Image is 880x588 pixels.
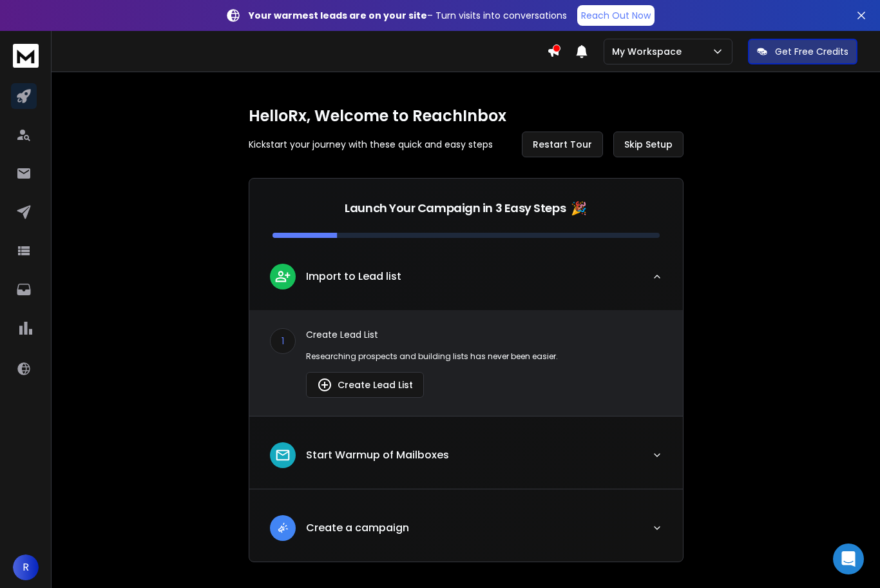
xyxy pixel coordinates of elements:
div: leadImport to Lead list [249,310,683,416]
p: Launch Your Campaign in 3 Easy Steps [345,199,566,217]
p: Create Lead List [306,328,662,341]
img: lead [274,268,291,284]
div: Open Intercom Messenger [833,544,864,574]
p: My Workspace [612,45,687,58]
img: logo [13,44,39,68]
button: leadStart Warmup of Mailboxes [249,432,683,489]
h1: Hello Rx , Welcome to ReachInbox [249,106,684,126]
p: Get Free Credits [775,45,848,58]
span: 🎉 [571,199,587,217]
p: Researching prospects and building lists has never been easier. [306,351,662,362]
img: lead [274,447,291,464]
a: Reach Out Now [577,5,655,26]
button: R [13,554,39,580]
div: 1 [270,328,296,354]
img: lead [274,520,291,536]
button: Create Lead List [306,372,424,398]
p: – Turn visits into conversations [249,9,567,22]
span: Skip Setup [624,138,673,151]
button: Skip Setup [613,132,684,157]
button: Get Free Credits [748,39,857,64]
p: Create a campaign [306,520,409,536]
strong: Your warmest leads are on your site [249,9,427,22]
img: lead [317,377,332,393]
p: Reach Out Now [581,9,651,22]
p: Import to Lead list [306,269,401,284]
button: leadCreate a campaign [249,505,683,562]
p: Kickstart your journey with these quick and easy steps [249,138,493,151]
p: Start Warmup of Mailboxes [306,447,449,463]
button: leadImport to Lead list [249,253,683,310]
button: Restart Tour [522,132,603,157]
